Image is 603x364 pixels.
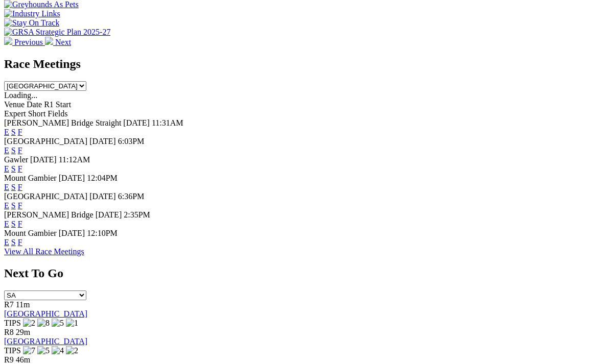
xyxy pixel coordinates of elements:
[4,155,28,164] span: Gawler
[4,91,37,100] span: Loading...
[4,201,9,210] a: E
[4,28,110,37] img: GRSA Strategic Plan 2025-27
[59,155,90,164] span: 11:12AM
[4,300,14,309] span: R7
[4,229,57,237] span: Mount Gambier
[4,57,599,71] h2: Race Meetings
[118,137,145,145] span: 6:03PM
[18,238,22,247] a: F
[4,9,60,18] img: Industry Links
[152,118,183,127] span: 11:31AM
[4,128,9,136] a: E
[4,18,59,28] img: Stay On Track
[59,174,85,182] span: [DATE]
[18,146,22,155] a: F
[4,319,21,327] span: TIPS
[37,346,50,355] img: 5
[4,247,84,256] a: View All Race Meetings
[4,164,9,173] a: E
[59,229,85,237] span: [DATE]
[23,319,35,328] img: 2
[4,37,12,45] img: chevron-left-pager-white.svg
[4,355,14,364] span: R9
[45,37,53,45] img: chevron-right-pager-white.svg
[118,192,145,201] span: 6:36PM
[11,238,16,247] a: S
[52,346,64,355] img: 4
[66,346,78,355] img: 2
[18,164,22,173] a: F
[89,137,116,145] span: [DATE]
[28,109,46,118] span: Short
[66,319,78,328] img: 1
[11,164,16,173] a: S
[4,137,87,145] span: [GEOGRAPHIC_DATA]
[4,183,9,191] a: E
[45,38,71,46] a: Next
[30,155,57,164] span: [DATE]
[4,109,26,118] span: Expert
[4,328,14,336] span: R8
[124,210,150,219] span: 2:35PM
[23,346,35,355] img: 7
[4,38,45,46] a: Previous
[37,319,50,328] img: 8
[11,146,16,155] a: S
[14,38,43,46] span: Previous
[96,210,122,219] span: [DATE]
[4,118,121,127] span: [PERSON_NAME] Bridge Straight
[87,174,118,182] span: 12:04PM
[11,128,16,136] a: S
[11,183,16,191] a: S
[48,109,67,118] span: Fields
[11,201,16,210] a: S
[55,38,71,46] span: Next
[16,328,30,336] span: 29m
[27,100,42,109] span: Date
[4,238,9,247] a: E
[4,192,87,201] span: [GEOGRAPHIC_DATA]
[4,266,599,280] h2: Next To Go
[4,210,94,219] span: [PERSON_NAME] Bridge
[16,355,30,364] span: 46m
[44,100,71,109] span: R1 Start
[18,220,22,228] a: F
[18,201,22,210] a: F
[4,309,87,318] a: [GEOGRAPHIC_DATA]
[18,183,22,191] a: F
[87,229,118,237] span: 12:10PM
[4,174,57,182] span: Mount Gambier
[4,337,87,346] a: [GEOGRAPHIC_DATA]
[89,192,116,201] span: [DATE]
[16,300,30,309] span: 11m
[18,128,22,136] a: F
[4,220,9,228] a: E
[123,118,150,127] span: [DATE]
[11,220,16,228] a: S
[4,346,21,355] span: TIPS
[4,100,25,109] span: Venue
[52,319,64,328] img: 5
[4,146,9,155] a: E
